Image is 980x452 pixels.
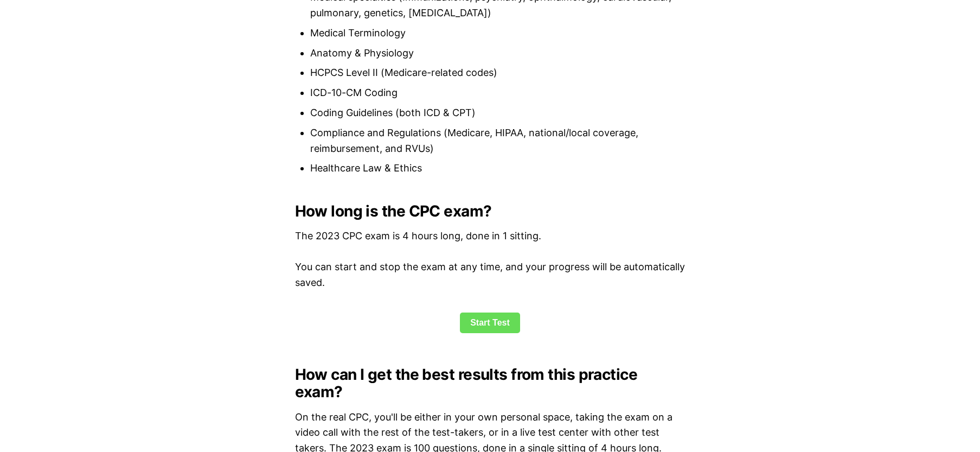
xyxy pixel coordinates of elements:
[310,65,686,81] li: HCPCS Level II (Medicare-related codes)
[310,125,686,157] li: Compliance and Regulations (Medicare, HIPAA, national/local coverage, reimbursement, and RVUs)
[460,313,520,333] a: Start Test
[310,85,686,101] li: ICD-10-CM Coding
[310,105,686,121] li: Coding Guidelines (both ICD & CPT)
[295,259,686,291] p: You can start and stop the exam at any time, and your progress will be automatically saved.
[295,366,686,400] h2: How can I get the best results from this practice exam?
[310,161,686,176] li: Healthcare Law & Ethics
[295,228,686,244] p: The 2023 CPC exam is 4 hours long, done in 1 sitting.
[295,202,686,220] h2: How long is the CPC exam?
[310,46,686,61] li: Anatomy & Physiology
[310,26,686,41] li: Medical Terminology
